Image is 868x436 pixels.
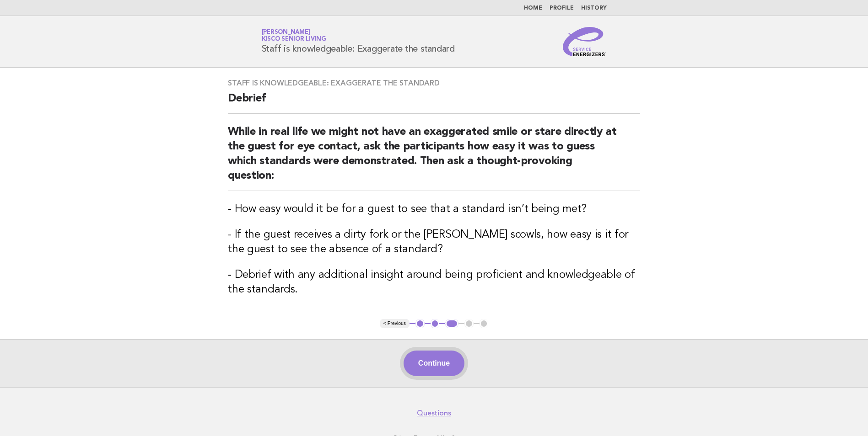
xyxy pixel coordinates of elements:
a: Questions [417,409,451,418]
img: Service Energizers [563,27,607,56]
a: History [581,5,607,11]
h1: Staff is knowledgeable: Exaggerate the standard [262,30,455,53]
a: [PERSON_NAME]Kisco Senior Living [262,29,326,42]
h2: While in real life we might not have an exaggerated smile or stare directly at the guest for eye ... [228,125,640,191]
h3: Staff is knowledgeable: Exaggerate the standard [228,79,640,88]
button: 1 [415,319,425,328]
h3: - How easy would it be for a guest to see that a standard isn’t being met? [228,202,640,217]
button: Continue [404,351,464,376]
h3: - Debrief with any additional insight around being proficient and knowledgeable of the standards. [228,268,640,297]
button: 2 [431,319,440,328]
button: 3 [445,319,458,328]
a: Home [524,5,542,11]
h2: Debrief [228,91,640,114]
button: < Previous [380,319,410,328]
span: Kisco Senior Living [262,37,326,43]
h3: - If the guest receives a dirty fork or the [PERSON_NAME] scowls, how easy is it for the guest to... [228,228,640,257]
a: Profile [550,5,574,11]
